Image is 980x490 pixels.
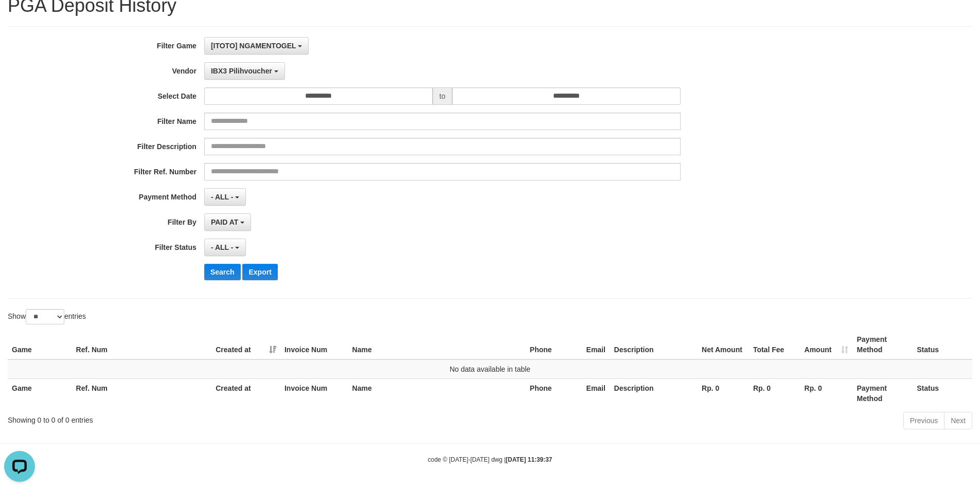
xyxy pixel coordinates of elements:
[204,37,309,55] button: [ITOTO] NGAMENTOGEL
[211,243,234,251] span: - ALL -
[428,456,553,463] small: code © [DATE]-[DATE] dwg |
[211,378,280,408] th: Created at
[204,264,241,280] button: Search
[4,4,35,35] button: Open LiveChat chat widget
[204,213,251,231] button: PAID AT
[8,411,401,425] div: Showing 0 to 0 of 0 entries
[944,412,972,429] a: Next
[698,378,749,408] th: Rp. 0
[433,87,452,105] span: to
[800,330,853,359] th: Amount: activate to sort column ascending
[280,330,348,359] th: Invoice Num
[913,330,972,359] th: Status
[211,67,272,75] span: IBX3 Pilihvoucher
[204,239,246,256] button: - ALL -
[526,378,582,408] th: Phone
[582,378,610,408] th: Email
[204,62,285,80] button: IBX3 Pilihvoucher
[800,378,853,408] th: Rp. 0
[8,309,86,324] label: Show entries
[211,193,234,201] span: - ALL -
[698,330,749,359] th: Net Amount
[242,264,277,280] button: Export
[8,378,72,408] th: Game
[204,188,246,206] button: - ALL -
[526,330,582,359] th: Phone
[903,412,945,429] a: Previous
[582,330,610,359] th: Email
[348,330,526,359] th: Name
[26,309,64,324] select: Showentries
[852,330,913,359] th: Payment Method
[280,378,348,408] th: Invoice Num
[506,456,552,463] strong: [DATE] 11:39:37
[348,378,526,408] th: Name
[749,378,800,408] th: Rp. 0
[913,378,972,408] th: Status
[72,378,212,408] th: Ref. Num
[8,330,72,359] th: Game
[211,42,296,50] span: [ITOTO] NGAMENTOGEL
[8,359,972,379] td: No data available in table
[72,330,212,359] th: Ref. Num
[211,330,280,359] th: Created at: activate to sort column ascending
[749,330,800,359] th: Total Fee
[211,218,238,226] span: PAID AT
[852,378,913,408] th: Payment Method
[610,378,698,408] th: Description
[610,330,698,359] th: Description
